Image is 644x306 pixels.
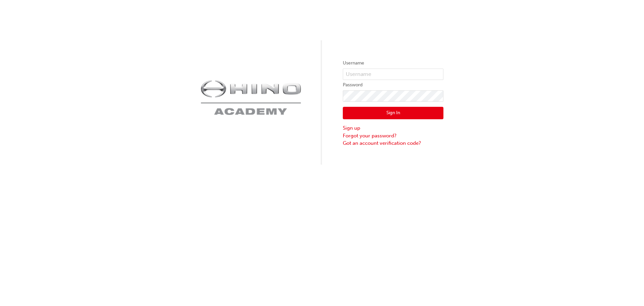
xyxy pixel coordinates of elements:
input: Username [343,69,443,80]
label: Username [343,59,443,67]
a: Forgot your password? [343,132,443,140]
label: Password [343,81,443,89]
button: Sign In [343,107,443,120]
a: Got an account verification code? [343,139,443,147]
img: hinoacademy [201,80,301,115]
a: Sign up [343,124,443,132]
